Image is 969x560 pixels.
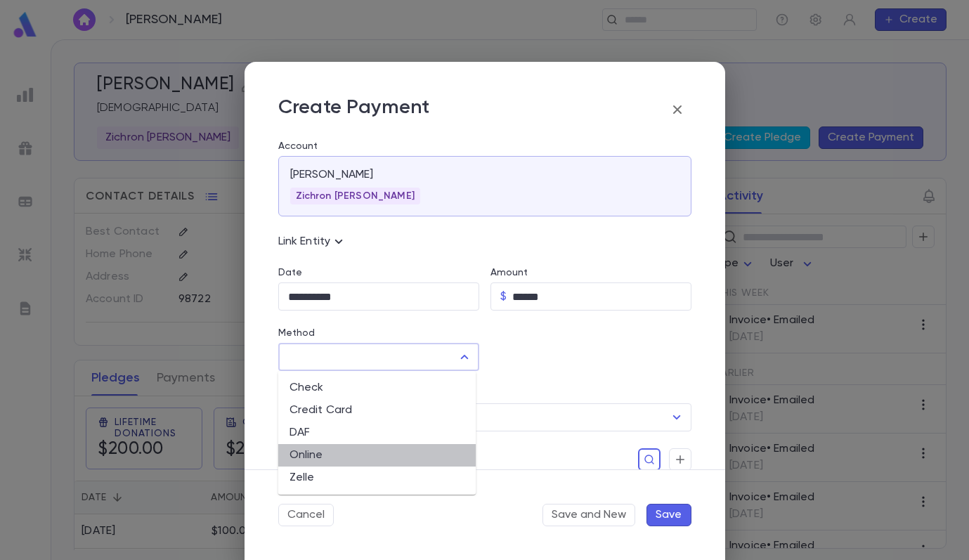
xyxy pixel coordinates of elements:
[278,283,479,311] input: Choose date, selected date is Aug 26, 2025
[542,504,635,526] button: Save and New
[290,168,374,182] p: [PERSON_NAME]
[455,347,474,367] button: Close
[490,267,528,278] label: Amount
[646,504,691,526] button: Save
[278,377,476,399] li: Check
[278,327,316,339] label: Method
[667,408,687,427] button: Open
[278,399,476,422] li: Credit Card
[278,267,479,278] label: Date
[278,467,476,489] li: Zelle
[278,444,476,467] li: Online
[278,233,348,250] p: Link Entity
[278,96,430,124] p: Create Payment
[278,504,334,526] button: Cancel
[278,422,476,444] li: DAF
[278,141,691,152] label: Account
[290,190,420,202] span: Zichron [PERSON_NAME]
[500,289,507,304] p: $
